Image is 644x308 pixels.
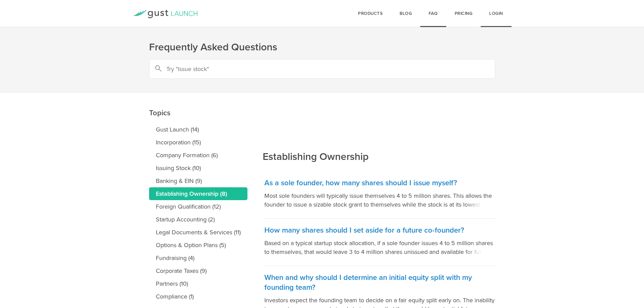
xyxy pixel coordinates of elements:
h2: Topics [149,61,247,120]
a: Incorporation (15) [149,136,247,149]
a: Gust Launch (14) [149,123,247,136]
a: Compliance (1) [149,290,247,303]
p: Most sole founders will typically issue themselves 4 to 5 million shares. This allows the founder... [264,191,495,209]
h1: Frequently Asked Questions [149,41,495,54]
a: Banking & EIN (9) [149,174,247,187]
h3: When and why should I determine an initial equity split with my founding team? [264,273,495,292]
p: Based on a typical startup stock allocation, if a sole founder issues 4 to 5 million shares to th... [264,239,495,256]
a: How many shares should I set aside for a future co-founder? Based on a typical startup stock allo... [264,219,495,266]
a: Startup Accounting (2) [149,213,247,226]
a: Company Formation (6) [149,149,247,162]
a: Legal Documents & Services (11) [149,226,247,239]
a: Corporate Taxes (9) [149,264,247,277]
h2: Establishing Ownership [263,104,368,164]
a: Fundraising (4) [149,252,247,264]
input: Try "Issue stock" [149,59,495,79]
h3: How many shares should I set aside for a future co-founder? [264,226,495,235]
a: Issuing Stock (10) [149,162,247,174]
a: Foreign Qualification (12) [149,200,247,213]
a: Options & Option Plans (5) [149,239,247,252]
a: Partners (10) [149,277,247,290]
a: Establishing Ownership (8) [149,187,247,200]
a: As a sole founder, how many shares should I issue myself? Most sole founders will typically issue... [264,171,495,219]
h3: As a sole founder, how many shares should I issue myself? [264,178,495,188]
